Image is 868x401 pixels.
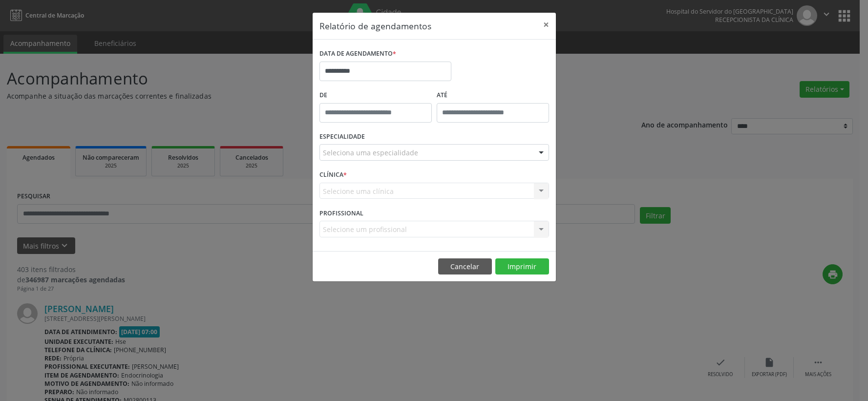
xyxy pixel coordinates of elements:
[437,88,549,103] label: ATÉ
[438,258,492,275] button: Cancelar
[319,129,365,145] label: ESPECIALIDADE
[536,13,556,37] button: Close
[319,20,431,32] h5: Relatório de agendamentos
[323,148,418,158] span: Seleciona uma especialidade
[319,206,363,221] label: PROFISSIONAL
[319,168,347,183] label: CLÍNICA
[319,88,432,103] label: De
[319,46,396,62] label: DATA DE AGENDAMENTO
[495,258,549,275] button: Imprimir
